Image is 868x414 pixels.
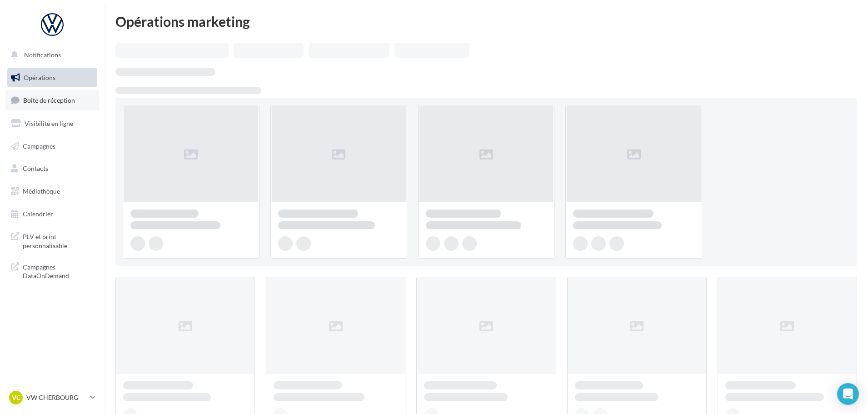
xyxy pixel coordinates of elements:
[7,389,97,406] a: VC VW CHERBOURG
[115,15,857,28] div: Opérations marketing
[5,68,99,87] a: Opérations
[24,74,55,81] span: Opérations
[5,159,99,178] a: Contacts
[5,205,99,224] a: Calendrier
[23,165,48,172] span: Contacts
[837,383,859,405] div: Open Intercom Messenger
[23,142,55,150] span: Campagnes
[5,227,99,254] a: PLV et print personnalisable
[5,90,99,110] a: Boîte de réception
[23,261,94,280] span: Campagnes DataOnDemand
[5,137,99,156] a: Campagnes
[23,210,53,218] span: Calendrier
[5,257,99,284] a: Campagnes DataOnDemand
[23,96,75,104] span: Boîte de réception
[5,182,99,201] a: Médiathèque
[23,230,94,250] span: PLV et print personnalisable
[24,51,61,59] span: Notifications
[23,187,60,195] span: Médiathèque
[5,45,95,65] button: Notifications
[12,393,20,402] span: VC
[25,120,73,127] span: Visibilité en ligne
[26,393,87,402] p: VW CHERBOURG
[5,114,99,133] a: Visibilité en ligne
